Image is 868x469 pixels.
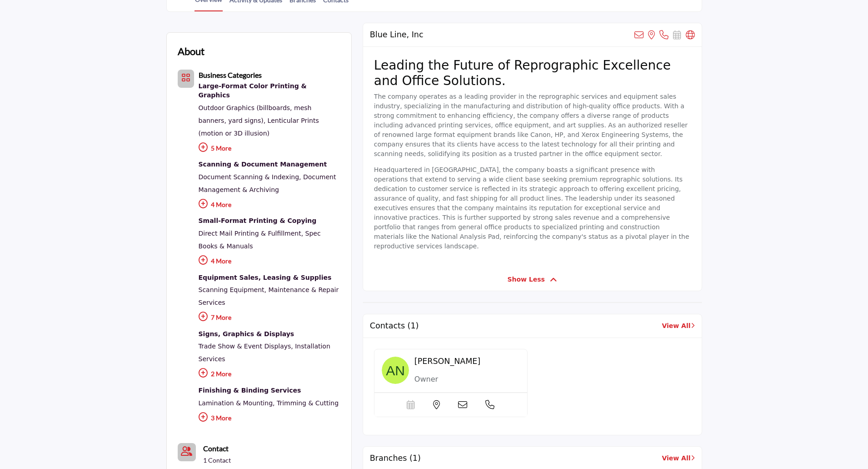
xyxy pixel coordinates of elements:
a: Large-Format Color Printing & Graphics [199,81,340,101]
p: 7 More [199,309,340,328]
button: Category Icon [178,70,194,88]
b: Business Categories [199,71,262,79]
a: image [PERSON_NAME] Owner [374,349,528,417]
a: 1 Contact [203,456,231,465]
p: 4 More [199,196,340,216]
a: Maintenance & Repair Services [199,286,339,306]
a: Small-Format Printing & Copying [199,215,340,227]
h2: About [178,44,205,59]
a: Trimming & Cutting [277,399,339,407]
h2: Leading the Future of Reprographic Excellence and Office Solutions. [374,58,691,88]
p: 5 More [199,140,340,159]
a: Link of redirect to contact page [178,443,196,461]
div: Banners, posters, vehicle wraps, and presentation graphics. [199,81,340,101]
a: Lamination & Mounting, [199,399,275,407]
div: Exterior/interior building signs, trade show booths, event displays, wayfinding, architectural si... [199,328,340,340]
a: View All [662,321,694,331]
p: 3 More [199,409,340,429]
a: View All [662,454,694,463]
p: 4 More [199,252,340,272]
a: Outdoor Graphics (billboards, mesh banners, yard signs), [199,104,312,124]
a: Spec Books & Manuals [199,230,321,250]
p: The company operates as a leading provider in the reprographic services and equipment sales indus... [374,92,691,159]
div: Laminating, binding, folding, trimming, and other finishing touches for a polished final product. [199,385,340,397]
div: Equipment sales, leasing, service, and resale of plotters, scanners, printers. [199,272,340,284]
a: Scanning & Document Management [199,159,340,171]
a: Lenticular Prints (motion or 3D illusion) [199,117,319,137]
h2: Blue Line, Inc [370,30,424,40]
b: Contact [203,444,229,453]
a: Finishing & Binding Services [199,385,340,397]
p: Headquartered in [GEOGRAPHIC_DATA], the company boasts a significant presence with operations tha... [374,165,691,251]
span: [PERSON_NAME] [414,357,480,366]
img: image [382,357,409,384]
a: Trade Show & Event Displays, [199,343,293,350]
a: Signs, Graphics & Displays [199,328,340,340]
a: Scanning Equipment, [199,286,266,293]
a: Document Scanning & Indexing, [199,173,301,181]
div: Digital conversion, archiving, indexing, secure storage, and streamlined document retrieval solut... [199,159,340,171]
div: Professional printing for black and white and color document printing of flyers, spec books, busi... [199,215,340,227]
a: Contact [203,443,229,454]
a: Equipment Sales, Leasing & Supplies [199,272,340,284]
a: Document Management & Archiving [199,173,336,193]
p: 2 More [199,365,340,385]
a: Business Categories [199,72,262,79]
span: Show Less [507,275,545,284]
button: Contact-Employee Icon [178,443,196,461]
h2: Contacts (1) [370,321,419,331]
a: Direct Mail Printing & Fulfillment, [199,230,304,237]
h2: Branches (1) [370,454,421,463]
p: Owner [414,374,512,385]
